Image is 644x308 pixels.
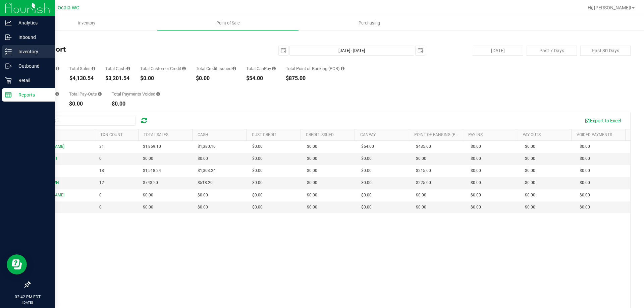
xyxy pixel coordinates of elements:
[143,180,158,186] span: $743.20
[307,168,317,174] span: $0.00
[577,132,612,137] a: Voided Payments
[100,132,123,137] a: TXN Count
[307,143,317,150] span: $0.00
[99,156,102,162] span: 0
[360,132,376,137] a: CanPay
[182,66,186,71] i: Sum of all successful, non-voided payment transaction amounts using account credit as the payment...
[252,204,263,210] span: $0.00
[580,115,625,126] button: Export to Excel
[580,46,631,56] button: Past 30 Days
[468,132,483,137] a: Pay Ins
[525,192,535,198] span: $0.00
[198,168,216,174] span: $1,303.24
[12,48,52,56] p: Inventory
[58,5,79,11] span: Ocala WC
[279,46,288,55] span: select
[361,180,372,186] span: $0.00
[473,46,523,56] button: [DATE]
[5,91,12,98] inline-svg: Reports
[580,204,590,210] span: $0.00
[198,204,208,210] span: $0.00
[525,180,535,186] span: $0.00
[341,66,344,71] i: Sum of the successful, non-voided point-of-banking payment transaction amounts, both via payment ...
[361,168,372,174] span: $0.00
[99,204,102,210] span: 0
[112,101,160,107] div: $0.00
[207,20,249,26] span: Point of Sale
[361,204,372,210] span: $0.00
[580,168,590,174] span: $0.00
[112,92,160,96] div: Total Payments Voided
[252,192,263,198] span: $0.00
[105,76,130,81] div: $3,201.54
[198,180,213,186] span: $518.20
[588,5,631,10] span: Hi, [PERSON_NAME]!
[5,34,12,41] inline-svg: Inbound
[286,66,344,71] div: Total Point of Banking (POB)
[361,192,372,198] span: $0.00
[56,66,59,71] i: Count of all successful payment transactions, possibly including voids, refunds, and cash-back fr...
[246,76,276,81] div: $54.00
[69,20,104,26] span: Inventory
[156,92,160,96] i: Sum of all voided payment transaction amounts (excluding tips and transaction fees) within the da...
[99,143,104,150] span: 31
[286,76,344,81] div: $875.00
[527,46,577,56] button: Past 7 Days
[196,66,236,71] div: Total Credit Issued
[196,76,236,81] div: $0.00
[252,143,263,150] span: $0.00
[144,132,168,137] a: Total Sales
[471,192,481,198] span: $0.00
[99,180,104,186] span: 12
[143,156,153,162] span: $0.00
[12,19,52,27] p: Analytics
[361,143,374,150] span: $54.00
[523,132,541,137] a: Pay Outs
[416,143,431,150] span: $435.00
[198,156,208,162] span: $0.00
[580,156,590,162] span: $0.00
[252,168,263,174] span: $0.00
[35,116,136,126] input: Search...
[471,180,481,186] span: $0.00
[69,76,95,81] div: $4,130.54
[416,156,426,162] span: $0.00
[5,77,12,84] inline-svg: Retail
[246,66,276,71] div: Total CanPay
[416,46,425,55] span: select
[299,16,440,30] a: Purchasing
[525,168,535,174] span: $0.00
[69,101,102,107] div: $0.00
[525,204,535,210] span: $0.00
[361,156,372,162] span: $0.00
[99,168,104,174] span: 18
[12,33,52,41] p: Inbound
[471,204,481,210] span: $0.00
[198,192,208,198] span: $0.00
[157,16,299,30] a: Point of Sale
[416,204,426,210] span: $0.00
[69,92,102,96] div: Total Pay-Outs
[350,20,389,26] span: Purchasing
[471,143,481,150] span: $0.00
[30,46,230,53] h4: Till Report
[416,180,431,186] span: $225.00
[416,192,426,198] span: $0.00
[252,180,263,186] span: $0.00
[3,294,52,300] p: 02:42 PM EDT
[105,66,130,71] div: Total Cash
[525,156,535,162] span: $0.00
[307,156,317,162] span: $0.00
[471,168,481,174] span: $0.00
[272,66,276,71] i: Sum of all successful, non-voided payment transaction amounts using CanPay (as well as manual Can...
[69,66,95,71] div: Total Sales
[414,132,462,137] a: Point of Banking (POB)
[126,66,130,71] i: Sum of all successful, non-voided cash payment transaction amounts (excluding tips and transactio...
[580,192,590,198] span: $0.00
[232,66,236,71] i: Sum of all successful refund transaction amounts from purchase returns resulting in account credi...
[12,91,52,99] p: Reports
[12,62,52,70] p: Outbound
[525,143,535,150] span: $0.00
[307,192,317,198] span: $0.00
[252,156,263,162] span: $0.00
